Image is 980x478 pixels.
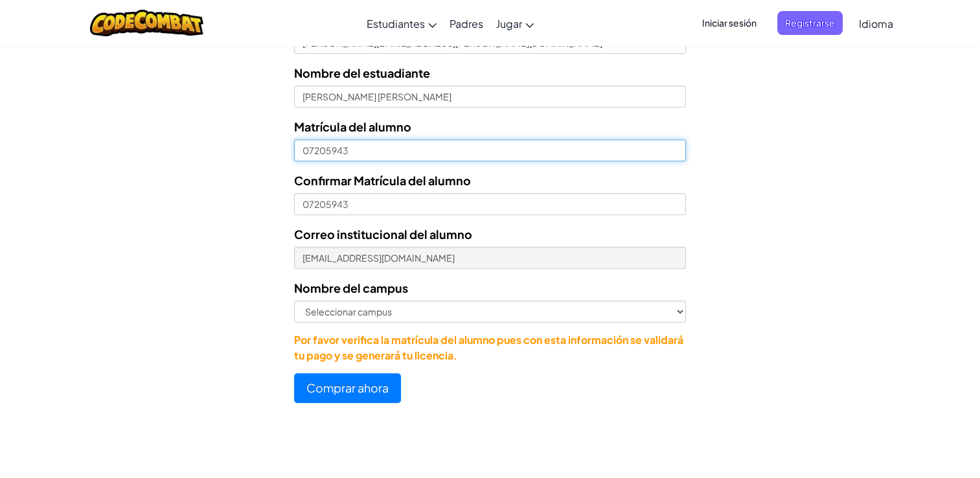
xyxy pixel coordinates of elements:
span: Estudiantes [367,17,425,30]
span: Jugar [496,17,522,30]
p: Por favor verifica la matrícula del alumno pues con esta información se validará tu pago y se gen... [294,332,686,363]
label: Correo institucional del alumno [294,225,472,244]
span: Idioma [859,17,893,30]
button: Comprar ahora [294,373,401,403]
label: Nombre del estuadiante [294,63,430,82]
button: Iniciar sesión [694,11,764,35]
label: Nombre del campus [294,279,408,297]
img: CodeCombat logo [90,10,203,36]
a: Padres [443,6,490,41]
a: Jugar [490,6,540,41]
a: Estudiantes [360,6,443,41]
label: Matrícula del alumno [294,117,411,136]
button: Registrarse [777,11,843,35]
a: Idioma [852,6,900,41]
label: Confirmar Matrícula del alumno [294,171,471,190]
